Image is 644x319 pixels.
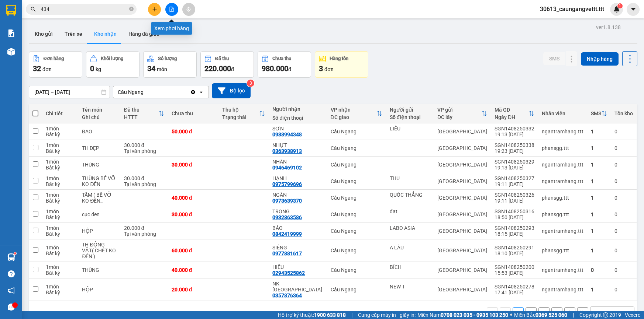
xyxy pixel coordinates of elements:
span: close-circle [129,6,134,13]
span: 32 [33,64,41,73]
button: Nhập hàng [581,52,619,66]
button: Kho gửi [29,25,59,43]
div: Số điện thoại [390,114,430,120]
div: 1 món [46,264,75,270]
strong: 1900 633 818 [314,312,346,318]
div: [GEOGRAPHIC_DATA] [437,145,487,151]
span: search [31,7,36,12]
div: 60.000 đ [172,248,215,253]
div: 0988994348 [272,132,302,137]
div: Người gửi [390,107,430,113]
div: Cầu Ngang [331,145,382,151]
span: đ [231,66,234,72]
div: 1 [591,195,607,201]
div: phansgg.ttt [542,145,583,151]
div: Bất kỳ [46,148,75,154]
button: Chưa thu980.000đ [258,51,311,78]
div: THÙNG [82,162,116,168]
div: Cầu Ngang [331,211,382,217]
div: 0 [614,248,633,253]
div: 0973639370 [272,198,302,204]
span: caret-down [630,6,637,13]
div: Thu hộ [222,107,259,113]
button: Số lượng34món [143,51,197,78]
div: THU [390,175,430,181]
div: Người nhận [272,106,323,112]
span: | [351,311,352,319]
div: 30.000 đ [124,142,164,148]
div: SGN1408250293 [495,225,534,231]
th: Toggle SortBy [120,104,168,123]
button: 1 [513,307,524,318]
div: TẤM ( BỂ VỠ KO ĐỀN_ [82,192,116,204]
button: Hàng tồn3đơn [315,51,368,78]
button: Đã thu220.000đ [200,51,254,78]
div: 1 [591,145,607,151]
div: 19:13 [DATE] [495,132,534,137]
button: aim [182,3,195,16]
div: SGN1408250291 [495,245,534,250]
div: SGN1408250332 [495,126,534,132]
div: NHỰT [272,142,323,148]
button: caret-down [627,3,640,16]
div: Đơn hàng [44,56,64,61]
svg: Clear value [190,89,196,95]
div: ngantramhang.ttt [542,287,583,292]
div: 0 [614,195,633,201]
div: Tại văn phòng [124,181,164,187]
div: 0357876364 [272,292,302,298]
div: 0 [591,267,607,273]
div: 18:15 [DATE] [495,231,534,237]
div: 30.000 đ [172,162,215,168]
div: 0842419999 [272,231,302,237]
sup: 1 [14,252,16,255]
input: Tìm tên, số ĐT hoặc mã đơn [41,5,128,13]
div: Cầu Ngang [118,88,144,96]
div: 0 [614,228,633,234]
button: Bộ lọc [212,83,251,98]
th: Toggle SortBy [218,104,269,123]
span: Miền Nam [417,311,508,319]
div: 50.000 đ [172,129,215,134]
div: 1 món [46,192,75,198]
div: 1 [591,211,607,217]
strong: 0369 525 060 [535,312,567,318]
th: Toggle SortBy [327,104,386,123]
span: 34 [147,64,155,73]
div: Cầu Ngang [331,287,382,292]
div: Chưa thu [172,111,215,116]
div: Tồn kho [614,111,633,116]
div: Chi tiết [46,111,75,116]
div: SGN1408250329 [495,159,534,165]
th: Toggle SortBy [587,104,611,123]
div: SMS [591,111,601,116]
img: icon-new-feature [613,6,620,13]
div: VP nhận [331,107,376,113]
div: SGN1408250338 [495,142,534,148]
button: Khối lượng0kg [86,51,140,78]
div: Bất kỳ [46,231,75,237]
div: ngantramhang.ttt [542,228,583,234]
div: Khối lượng [101,56,123,61]
div: [GEOGRAPHIC_DATA] [437,162,487,168]
span: ⚪️ [510,313,512,316]
span: question-circle [8,270,15,277]
div: 10 / trang [595,309,618,316]
th: Toggle SortBy [434,104,491,123]
div: BÍCH [390,264,430,270]
div: Bất kỳ [46,214,75,220]
div: SGN1408250316 [495,208,534,214]
div: 1 món [46,175,75,181]
button: 2 [526,307,537,318]
div: 1 [591,287,607,292]
span: 0 [90,64,94,73]
div: [GEOGRAPHIC_DATA] [437,195,487,201]
div: SIÊNG [272,245,323,250]
div: Bất kỳ [46,165,75,171]
div: [GEOGRAPHIC_DATA] [437,228,487,234]
div: 30.000 đ [124,175,164,181]
div: 1 [591,178,607,184]
div: 15:53 [DATE] [495,270,534,276]
div: Cầu Ngang [331,129,382,134]
div: ngantramhang.ttt [542,178,583,184]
